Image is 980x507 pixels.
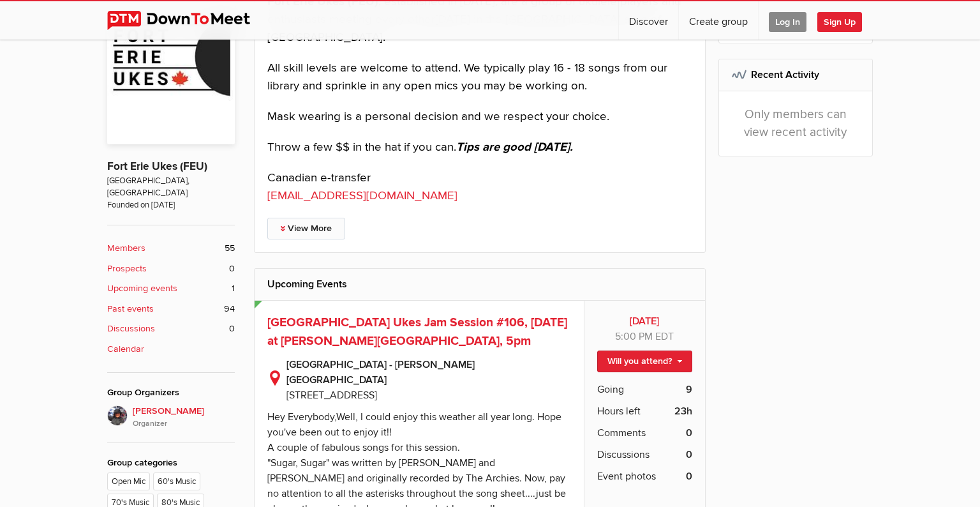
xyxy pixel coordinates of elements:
[817,12,862,32] span: Sign Up
[769,12,806,32] span: Log In
[679,1,758,40] a: Create group
[107,282,235,296] a: Upcoming events 1
[267,315,567,349] a: [GEOGRAPHIC_DATA] Ukes Jam Session #106, [DATE] at [PERSON_NAME][GEOGRAPHIC_DATA], 5pm
[232,282,235,296] span: 1
[619,1,678,40] a: Discover
[107,322,155,336] b: Discussions
[267,218,345,239] a: View More
[107,322,235,336] a: Discussions 0
[732,59,860,90] h2: Recent Activity
[267,269,692,299] h2: Upcoming Events
[597,382,624,397] span: Going
[107,262,235,276] a: Prospects 0
[597,314,692,329] b: [DATE]
[107,241,235,255] a: Members 55
[655,330,674,343] span: America/New_York
[286,357,571,388] b: [GEOGRAPHIC_DATA] - [PERSON_NAME][GEOGRAPHIC_DATA]
[267,140,456,155] span: Throw a few $$ in the hat if you can.
[107,241,145,255] b: Members
[456,140,573,155] em: Tips are good [DATE].
[225,241,235,255] span: 55
[597,447,650,462] span: Discussions
[267,188,457,203] a: [EMAIL_ADDRESS][DOMAIN_NAME]
[107,199,235,211] span: Founded on [DATE]
[817,1,872,40] a: Sign Up
[615,330,653,343] span: 5:00 PM
[107,405,128,426] img: Elaine
[674,404,692,419] b: 23h
[267,170,371,185] span: Canadian e-transfer
[597,351,692,372] a: Will you attend?
[224,302,235,316] span: 94
[107,302,235,316] a: Past events 94
[686,425,692,441] b: 0
[107,302,154,316] b: Past events
[107,342,235,356] a: Calendar
[107,386,235,400] div: Group Organizers
[107,405,235,430] a: [PERSON_NAME]Organizer
[107,456,235,470] div: Group categories
[686,447,692,462] b: 0
[759,1,817,40] a: Log In
[286,389,377,402] span: [STREET_ADDRESS]
[686,382,692,397] b: 9
[267,61,667,93] span: All skill levels are welcome to attend. We typically play 16 - 18 songs from our library and spri...
[597,404,641,419] span: Hours left
[229,322,235,336] span: 0
[597,469,656,484] span: Event photos
[597,425,646,441] span: Comments
[107,262,147,276] b: Prospects
[267,109,609,124] span: Mask wearing is a personal decision and we respect your choice.
[107,342,144,356] b: Calendar
[107,282,177,296] b: Upcoming events
[229,262,235,276] span: 0
[719,91,873,156] div: Only members can view recent activity
[107,175,235,200] span: [GEOGRAPHIC_DATA], [GEOGRAPHIC_DATA]
[686,469,692,484] b: 0
[133,418,235,430] i: Organizer
[133,404,235,430] span: [PERSON_NAME]
[107,11,270,30] img: DownToMeet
